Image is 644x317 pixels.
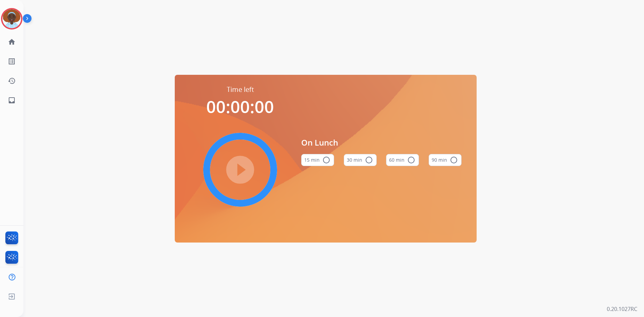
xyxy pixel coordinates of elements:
span: On Lunch [301,137,462,149]
p: 0.20.1027RC [607,305,637,313]
mat-icon: radio_button_unchecked [322,156,330,164]
mat-icon: home [8,38,16,46]
button: 90 min [429,154,462,166]
mat-icon: inbox [8,96,16,104]
mat-icon: radio_button_unchecked [365,156,373,164]
span: 00:00:00 [206,95,274,118]
mat-icon: radio_button_unchecked [407,156,415,164]
span: Time left [227,85,254,94]
mat-icon: list_alt [8,57,16,65]
button: 30 min [344,154,377,166]
img: avatar [2,9,21,28]
mat-icon: history [8,77,16,85]
button: 15 min [301,154,334,166]
mat-icon: radio_button_unchecked [450,156,458,164]
button: 60 min [386,154,419,166]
